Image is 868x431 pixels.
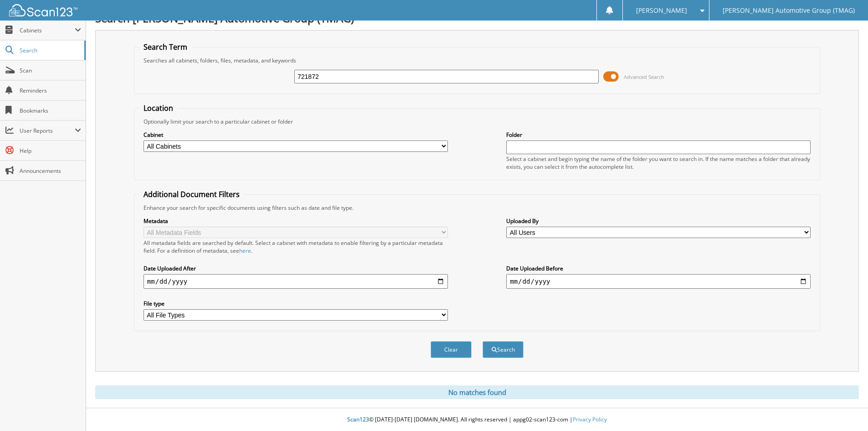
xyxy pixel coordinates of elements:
[20,67,81,74] span: Scan
[347,415,369,423] span: Scan123
[20,147,81,155] span: Help
[624,73,664,80] span: Advanced Search
[144,131,448,139] label: Cabinet
[139,204,815,212] div: Enhance your search for specific documents using filters such as date and file type.
[20,26,75,34] span: Cabinets
[483,341,524,358] button: Search
[144,239,448,254] div: All metadata fields are searched by default. Select a cabinet with metadata to enable filtering b...
[20,167,81,175] span: Announcements
[139,103,178,113] legend: Location
[95,385,859,399] div: No matches found
[144,265,448,272] label: Date Uploaded After
[144,300,448,307] label: File type
[431,341,472,358] button: Clear
[139,57,815,64] div: Searches all cabinets, folders, files, metadata, and keywords
[723,8,855,13] span: [PERSON_NAME] Automotive Group (TMAG)
[86,409,868,431] div: © [DATE]-[DATE] [DOMAIN_NAME]. All rights reserved | appg02-scan123-com |
[636,8,687,13] span: [PERSON_NAME]
[239,247,251,254] a: here
[506,265,811,272] label: Date Uploaded Before
[139,118,815,125] div: Optionally limit your search to a particular cabinet or folder
[139,42,192,52] legend: Search Term
[822,387,868,431] iframe: Chat Widget
[144,217,448,225] label: Metadata
[20,87,81,94] span: Reminders
[144,274,448,289] input: start
[506,217,811,225] label: Uploaded By
[506,131,811,139] label: Folder
[573,415,607,423] a: Privacy Policy
[506,274,811,289] input: end
[506,155,811,171] div: Select a cabinet and begin typing the name of the folder you want to search in. If the name match...
[9,4,77,16] img: scan123-logo-white.svg
[20,107,81,114] span: Bookmarks
[139,189,244,199] legend: Additional Document Filters
[20,127,75,135] span: User Reports
[20,47,80,54] span: Search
